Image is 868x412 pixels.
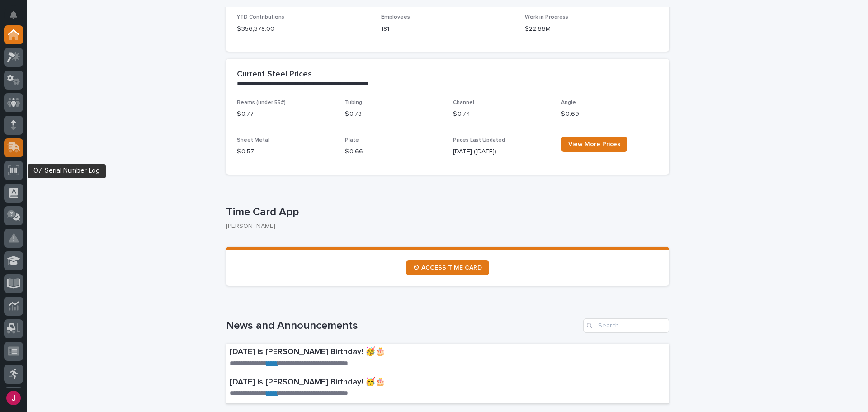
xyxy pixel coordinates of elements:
[4,5,23,24] button: Notifications
[226,319,580,332] h1: News and Announcements
[381,24,514,34] p: 181
[561,109,658,119] p: $ 0.69
[345,147,442,156] p: $ 0.66
[345,137,359,143] span: Plate
[453,100,474,105] span: Channel
[453,137,505,143] span: Prices Last Updated
[583,318,669,333] input: Search
[226,223,662,230] p: [PERSON_NAME]
[345,109,442,119] p: $ 0.78
[561,100,576,105] span: Angle
[453,109,550,119] p: $ 0.74
[237,109,334,119] p: $ 0.77
[381,14,410,20] span: Employees
[525,14,568,20] span: Work in Progress
[525,24,658,34] p: $22.66M
[561,137,627,152] a: View More Prices
[237,70,312,80] h2: Current Steel Prices
[11,11,23,25] div: Notifications
[230,347,529,357] p: [DATE] is [PERSON_NAME] Birthday! 🥳🎂
[345,100,362,105] span: Tubing
[413,265,482,271] span: ⏲ ACCESS TIME CARD
[237,100,286,105] span: Beams (under 55#)
[230,378,529,388] p: [DATE] is [PERSON_NAME] Birthday! 🥳🎂
[226,206,665,219] p: Time Card App
[237,137,269,143] span: Sheet Metal
[237,14,284,20] span: YTD Contributions
[568,141,620,147] span: View More Prices
[237,24,370,34] p: $ 356,378.00
[406,260,489,275] a: ⏲ ACCESS TIME CARD
[237,147,334,156] p: $ 0.57
[4,388,23,407] button: users-avatar
[453,147,550,156] p: [DATE] ([DATE])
